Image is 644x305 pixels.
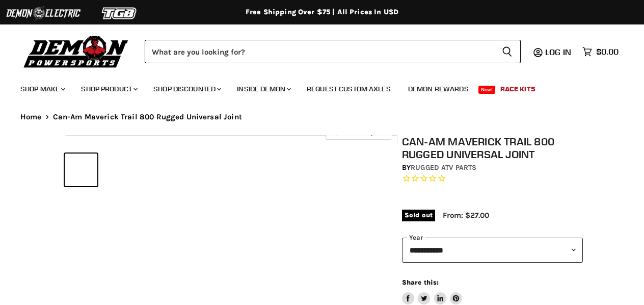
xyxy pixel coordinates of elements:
[73,79,144,99] a: Shop Product
[65,154,97,186] button: IMAGE thumbnail
[402,210,435,221] span: Sold out
[20,113,42,121] a: Home
[5,4,82,23] img: Demon Electric Logo 2
[13,79,71,99] a: Shop Make
[402,135,583,161] h1: Can-Am Maverick Trail 800 Rugged Universal Joint
[577,44,624,59] a: $0.00
[53,113,242,121] span: Can-Am Maverick Trail 800 Rugged Universal Joint
[330,129,387,136] span: Click to expand
[541,47,577,57] a: Log in
[596,47,619,57] span: $0.00
[402,162,583,173] div: by
[145,40,494,63] input: Search
[494,40,521,63] button: Search
[229,79,297,99] a: Inside Demon
[146,79,227,99] a: Shop Discounted
[493,79,543,99] a: Race Kits
[13,74,616,99] ul: Main menu
[402,278,463,305] aside: Share this:
[402,238,583,263] select: year
[145,40,521,63] form: Product
[478,86,496,94] span: New!
[402,278,439,286] span: Share this:
[299,79,398,99] a: Request Custom Axles
[20,33,132,69] img: Demon Powersports
[443,211,489,220] span: From: $27.00
[400,79,476,99] a: Demon Rewards
[545,47,571,57] span: Log in
[82,4,158,23] img: TGB Logo 2
[411,163,476,172] a: Rugged ATV Parts
[402,173,583,184] span: Rated 0.0 out of 5 stars 0 reviews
